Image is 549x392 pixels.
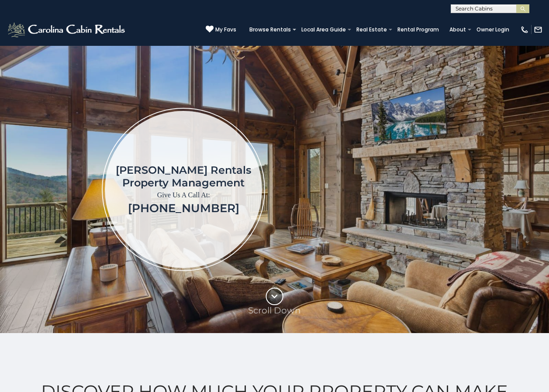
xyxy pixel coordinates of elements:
[245,24,295,36] a: Browse Rentals
[128,201,239,215] a: [PHONE_NUMBER]
[116,189,251,201] p: Give Us A Call At:
[520,25,529,34] img: phone-regular-white.png
[116,164,251,189] h1: [PERSON_NAME] Rentals Property Management
[534,25,542,34] img: mail-regular-white.png
[206,25,236,34] a: My Favs
[297,24,350,36] a: Local Area Guide
[393,24,443,36] a: Rental Program
[248,305,301,316] p: Scroll Down
[352,24,391,36] a: Real Estate
[472,24,514,36] a: Owner Login
[354,72,536,307] iframe: New Contact Form
[7,21,128,38] img: White-1-2.png
[445,24,470,36] a: About
[215,26,236,34] span: My Favs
